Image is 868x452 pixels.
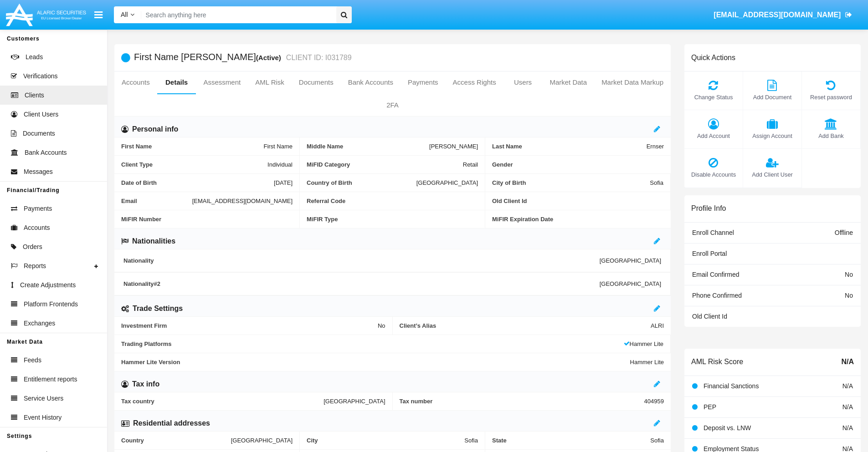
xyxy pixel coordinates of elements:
span: State [492,437,650,444]
span: Tax country [121,398,324,405]
span: Trading Platforms [121,340,624,347]
h6: Profile Info [691,204,726,213]
span: No [845,292,853,299]
span: Old Client Id [492,198,663,204]
span: [GEOGRAPHIC_DATA] [600,257,661,264]
span: Platform Frontends [24,300,78,309]
h6: Residential addresses [133,418,210,428]
span: Add Bank [806,132,856,140]
span: Feeds [24,356,41,365]
img: Logo image [5,1,87,28]
a: Market Data [542,71,594,93]
span: Tax number [400,398,644,405]
span: Deposit vs. LNW [704,424,751,432]
span: N/A [842,403,853,411]
span: 404959 [644,398,664,405]
span: Disable Accounts [689,170,738,179]
h6: Quick Actions [691,53,735,62]
span: [GEOGRAPHIC_DATA] [324,398,385,405]
span: First Name [263,143,293,150]
span: [GEOGRAPHIC_DATA] [600,280,661,287]
span: Sofia [464,437,478,444]
span: All [121,11,128,18]
span: Leads [26,52,43,62]
span: ALRI [651,322,664,329]
span: N/A [841,356,854,367]
span: Nationality [123,257,600,264]
span: MiFIR Expiration Date [492,216,664,223]
span: Service Users [24,394,63,403]
span: City [307,437,464,444]
span: [GEOGRAPHIC_DATA] [416,179,478,186]
span: [EMAIL_ADDRESS][DOMAIN_NAME] [714,11,841,19]
a: Bank Accounts [341,71,401,93]
span: Add Document [748,93,797,102]
span: Bank Accounts [25,148,67,157]
h6: Personal info [132,124,178,134]
a: Documents [292,71,341,93]
span: Clients [25,91,44,100]
span: Referral Code [307,198,478,204]
span: Entitlement reports [24,375,77,384]
span: Messages [24,167,53,177]
span: Offline [835,229,853,236]
span: No [845,271,853,278]
span: City of Birth [492,179,650,186]
span: Reports [24,261,46,271]
span: Last Name [492,143,647,150]
span: Event History [24,413,62,422]
span: Enroll Portal [692,250,727,257]
span: Country [121,437,231,444]
span: Phone Confirmed [692,292,742,299]
span: Enroll Channel [692,229,734,236]
span: Payments [24,204,52,213]
small: CLIENT ID: I031789 [284,54,352,61]
span: N/A [842,382,853,390]
span: Nationality #2 [123,280,600,287]
span: Hammer Lite Version [121,359,630,366]
span: Hammer Lite [630,359,664,366]
span: First Name [121,143,263,150]
span: Client Type [121,161,267,168]
h6: AML Risk Score [691,357,743,366]
span: Country of Birth [307,179,416,186]
h6: Trade Settings [133,304,183,314]
div: (Active) [256,52,284,63]
span: Reset password [806,93,856,102]
span: [GEOGRAPHIC_DATA] [231,437,293,444]
span: Date of Birth [121,179,274,186]
a: 2FA [114,94,671,116]
span: Accounts [24,223,50,233]
span: Old Client Id [692,313,727,320]
span: Change Status [689,93,738,102]
span: Retail [463,161,478,168]
span: Orders [23,242,42,252]
a: All [114,10,141,20]
h5: First Name [PERSON_NAME] [134,52,352,63]
span: Client’s Alias [400,322,651,329]
span: Add Account [689,132,738,140]
span: Assign Account [748,132,797,140]
span: Documents [23,129,55,138]
span: Exchanges [24,319,55,328]
span: No [378,322,385,329]
span: MiFIR Type [307,216,478,223]
input: Search [141,6,333,23]
span: [PERSON_NAME] [429,143,478,150]
span: Email [121,198,192,204]
a: [EMAIL_ADDRESS][DOMAIN_NAME] [709,2,857,28]
span: Gender [492,161,664,168]
a: Market Data Markup [594,71,671,93]
h6: Nationalities [132,236,175,246]
span: [EMAIL_ADDRESS][DOMAIN_NAME] [192,198,293,204]
span: Sofia [650,437,664,444]
h6: Tax info [132,379,159,389]
span: Hammer Lite [624,340,663,347]
span: N/A [842,424,853,432]
span: PEP [704,403,716,411]
a: Details [157,71,196,93]
span: MiFIR Number [121,216,293,223]
a: Users [503,71,543,93]
a: Accounts [114,71,157,93]
span: Email Confirmed [692,271,739,278]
